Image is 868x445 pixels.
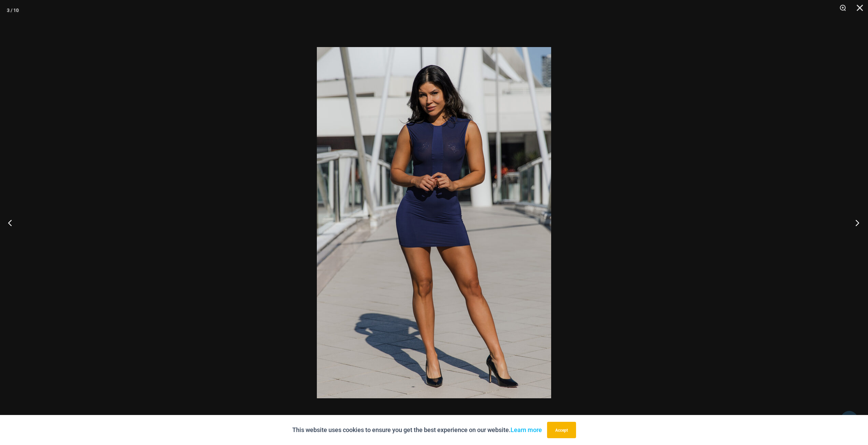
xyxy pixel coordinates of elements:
button: Next [842,206,868,240]
a: Learn more [511,426,542,433]
p: This website uses cookies to ensure you get the best experience on our website. [292,425,542,435]
img: Desire Me Navy 5192 Dress 05 [317,47,551,398]
button: Accept [547,422,576,438]
div: 3 / 10 [7,5,19,15]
